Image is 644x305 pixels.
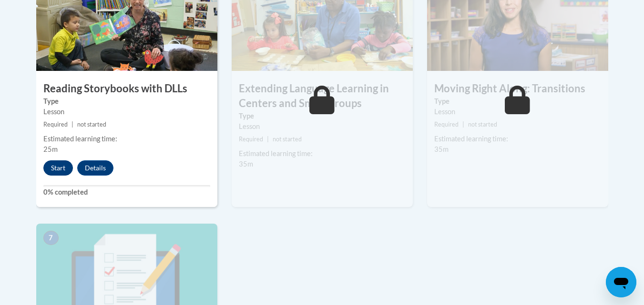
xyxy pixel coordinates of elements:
[232,81,413,111] h3: Extending Language Learning in Centers and Small Groups
[434,96,601,107] label: Type
[239,160,253,168] span: 35m
[43,231,59,245] span: 7
[434,107,601,117] div: Lesson
[36,81,217,96] h3: Reading Storybooks with DLLs
[72,121,73,128] span: |
[434,145,449,153] span: 35m
[43,134,210,144] div: Estimated learning time:
[273,136,302,143] span: not started
[43,187,210,197] label: 0% completed
[239,121,406,132] div: Lesson
[43,107,210,117] div: Lesson
[239,136,263,143] span: Required
[77,160,113,176] button: Details
[43,121,68,128] span: Required
[606,267,636,297] iframe: Button to launch messaging window
[434,134,601,144] div: Estimated learning time:
[239,148,406,159] div: Estimated learning time:
[434,121,459,128] span: Required
[43,145,58,153] span: 25m
[427,81,608,96] h3: Moving Right Along: Transitions
[462,121,464,128] span: |
[77,121,106,128] span: not started
[267,136,269,143] span: |
[468,121,497,128] span: not started
[239,111,406,121] label: Type
[43,160,73,176] button: Start
[43,96,210,107] label: Type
